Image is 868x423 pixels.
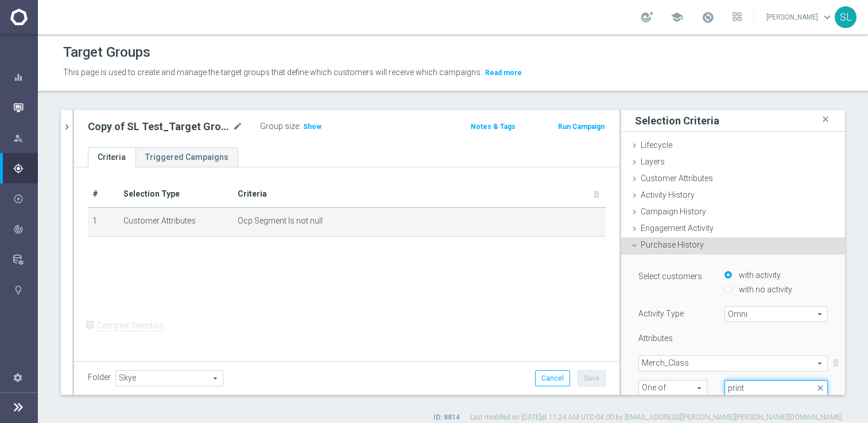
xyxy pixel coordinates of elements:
[578,370,606,386] button: Save
[535,370,570,386] button: Cancel
[303,123,321,131] span: Show
[13,133,37,143] div: Explore
[13,164,38,173] button: gps_fixed Plan
[63,68,482,77] span: This page is used to create and manage the target groups that define which customers will receive...
[6,362,30,393] div: Settings
[557,120,606,133] button: Run Campaign
[61,122,72,132] i: chevron_right
[433,413,460,422] label: ID: 8814
[13,134,38,143] button: person_search Explore
[641,157,665,166] span: Layers
[88,120,230,134] h2: Copy of SL Test_Target Group_2024
[88,207,119,236] td: 1
[13,103,38,112] button: Mission Control
[13,372,23,382] i: settings
[736,284,792,295] label: with no activity
[13,62,37,92] div: Dashboard
[238,216,323,226] span: Ocp Segment Is not null
[13,92,37,123] div: Mission Control
[638,271,702,281] label: Select customers
[821,11,834,23] span: keyboard_arrow_down
[13,163,37,174] div: Plan
[13,275,37,305] div: Optibot
[835,6,857,28] div: SL
[88,181,119,207] th: #
[765,9,835,26] a: [PERSON_NAME]keyboard_arrow_down
[13,225,38,234] button: track_changes Analyze
[641,207,706,216] span: Campaign History
[13,255,38,264] button: Data Studio
[13,285,24,295] i: lightbulb
[13,163,24,174] i: gps_fixed
[641,174,713,183] span: Customer Attributes
[641,190,695,199] span: Activity History
[13,72,24,83] i: equalizer
[635,114,719,127] h3: Selection Criteria
[724,380,828,396] input: Quick find
[641,224,714,233] span: Engagement Activity
[299,122,301,131] label: :
[97,320,164,331] label: Complex Selection
[13,73,38,82] button: equalizer Dashboard
[13,194,38,203] button: play_circle_outline Execute
[13,254,37,265] div: Data Studio
[61,110,72,144] button: chevron_right
[63,44,150,61] h1: Target Groups
[638,308,684,319] label: Activity Type
[820,112,831,127] i: close
[470,120,517,133] button: Notes & Tags
[13,224,37,234] div: Analyze
[671,11,683,23] span: school
[232,120,243,134] i: mode_edit
[13,194,24,204] i: play_circle_outline
[816,383,825,393] span: close
[736,270,781,280] label: with activity
[238,189,267,198] span: Criteria
[13,194,37,204] div: Execute
[13,224,24,234] i: track_changes
[13,133,24,143] i: person_search
[641,240,704,249] span: Purchase History
[260,122,299,131] label: Group size
[119,181,232,207] th: Selection Type
[13,285,38,295] button: lightbulb Optibot
[484,66,523,79] button: Read more
[470,413,842,422] label: Last modified on [DATE] at 11:24 AM UTC-04:00 by [EMAIL_ADDRESS][PERSON_NAME][PERSON_NAME][DOMAIN...
[638,333,673,343] label: Attributes
[88,147,135,167] a: Criteria
[119,207,232,236] td: Customer Attributes
[641,140,672,150] span: Lifecycle
[88,373,111,382] label: Folder
[135,147,238,167] a: Triggered Campaigns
